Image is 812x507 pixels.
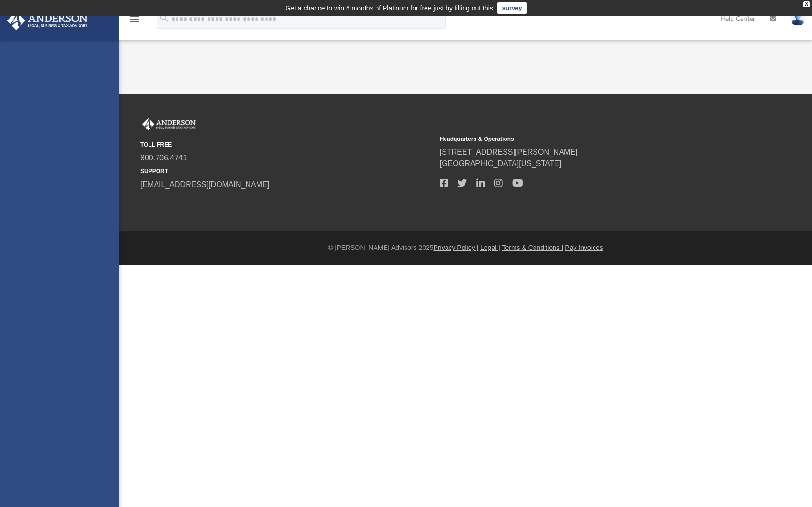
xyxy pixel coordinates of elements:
small: SUPPORT [140,167,433,176]
div: close [803,1,810,7]
small: Headquarters & Operations [440,135,733,143]
a: Legal | [480,244,500,251]
a: [GEOGRAPHIC_DATA][US_STATE] [440,159,562,168]
a: Pay Invoices [565,244,603,251]
i: search [159,13,169,23]
a: Terms & Conditions | [502,244,564,251]
a: menu [129,18,140,25]
i: menu [129,13,140,25]
div: © [PERSON_NAME] Advisors 2025 [119,243,812,253]
a: 800.706.4741 [140,154,187,162]
img: Anderson Advisors Platinum Portal [4,11,90,30]
a: Privacy Policy | [434,244,479,251]
img: User Pic [791,12,805,26]
img: Anderson Advisors Platinum Portal [140,118,198,130]
small: TOLL FREE [140,140,433,149]
a: [STREET_ADDRESS][PERSON_NAME] [440,148,578,156]
div: Get a chance to win 6 months of Platinum for free just by filling out this [285,2,493,14]
a: [EMAIL_ADDRESS][DOMAIN_NAME] [140,180,269,189]
a: survey [497,2,527,14]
